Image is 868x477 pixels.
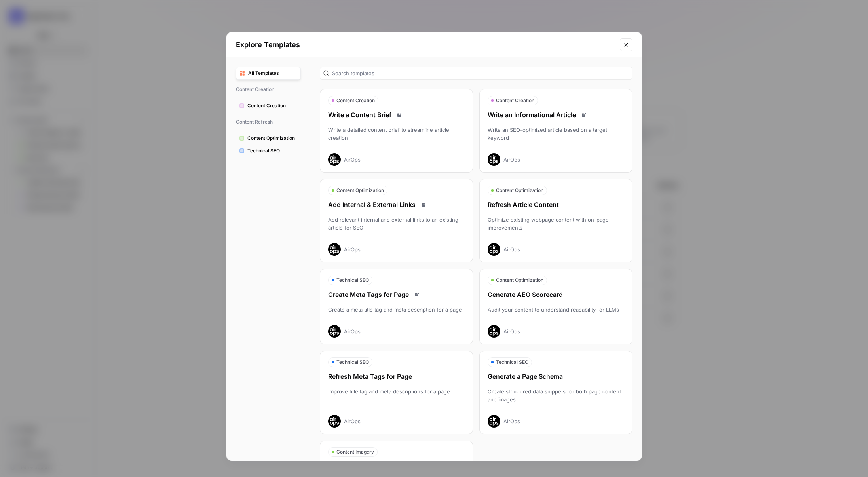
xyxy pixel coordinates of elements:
[336,187,384,194] span: Content Optimization
[480,110,632,120] div: Write an Informational Article
[503,417,520,425] div: AirOps
[320,306,473,314] div: Create a meta title tag and meta description for a page
[479,351,632,434] button: Technical SEOGenerate a Page SchemaCreate structured data snippets for both page content and imag...
[496,187,543,194] span: Content Optimization
[480,216,632,232] div: Optimize existing webpage content with on-page improvements
[320,269,473,344] button: Technical SEOCreate Meta Tags for PageRead docsCreate a meta title tag and meta description for a...
[236,39,615,50] h2: Explore Templates
[496,97,534,104] span: Content Creation
[236,67,301,80] button: All Templates
[479,89,632,173] button: Content CreationWrite an Informational ArticleRead docsWrite an SEO-optimized article based on a ...
[320,388,473,403] div: Improve title tag and meta descriptions for a page
[236,115,301,129] span: Content Refresh
[320,110,473,120] div: Write a Content Brief
[336,448,374,456] span: Content Imagery
[479,269,632,344] button: Content OptimizationGenerate AEO ScorecardAudit your content to understand readability for LLMsAi...
[320,89,473,173] button: Content CreationWrite a Content BriefRead docsWrite a detailed content brief to streamline articl...
[412,290,422,299] a: Read docs
[480,126,632,142] div: Write an SEO-optimized article based on a target keyword
[236,132,301,144] button: Content Optimization
[344,417,361,425] div: AirOps
[247,147,297,154] span: Technical SEO
[480,372,632,381] div: Generate a Page Schema
[419,200,428,209] a: Read docs
[344,245,361,253] div: AirOps
[247,102,297,109] span: Content Creation
[336,359,369,366] span: Technical SEO
[247,135,297,142] span: Content Optimization
[320,372,473,381] div: Refresh Meta Tags for Page
[480,306,632,314] div: Audit your content to understand readability for LLMs
[480,290,632,299] div: Generate AEO Scorecard
[236,144,301,157] button: Technical SEO
[320,126,473,142] div: Write a detailed content brief to streamline article creation
[332,69,629,77] input: Search templates
[320,179,473,262] button: Content OptimizationAdd Internal & External LinksRead docsAdd relevant internal and external link...
[395,110,404,120] a: Read docs
[248,70,297,77] span: All Templates
[336,97,375,104] span: Content Creation
[336,277,369,284] span: Technical SEO
[479,179,632,262] button: Content OptimizationRefresh Article ContentOptimize existing webpage content with on-page improve...
[344,327,361,335] div: AirOps
[320,200,473,209] div: Add Internal & External Links
[503,156,520,163] div: AirOps
[320,216,473,232] div: Add relevant internal and external links to an existing article for SEO
[503,245,520,253] div: AirOps
[503,327,520,335] div: AirOps
[496,359,528,366] span: Technical SEO
[344,156,361,163] div: AirOps
[480,388,632,403] div: Create structured data snippets for both page content and images
[579,110,589,120] a: Read docs
[620,38,632,51] button: Close modal
[496,277,543,284] span: Content Optimization
[480,200,632,209] div: Refresh Article Content
[236,99,301,112] button: Content Creation
[320,290,473,299] div: Create Meta Tags for Page
[320,351,473,434] button: Technical SEORefresh Meta Tags for PageImprove title tag and meta descriptions for a pageAirOps
[236,83,301,96] span: Content Creation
